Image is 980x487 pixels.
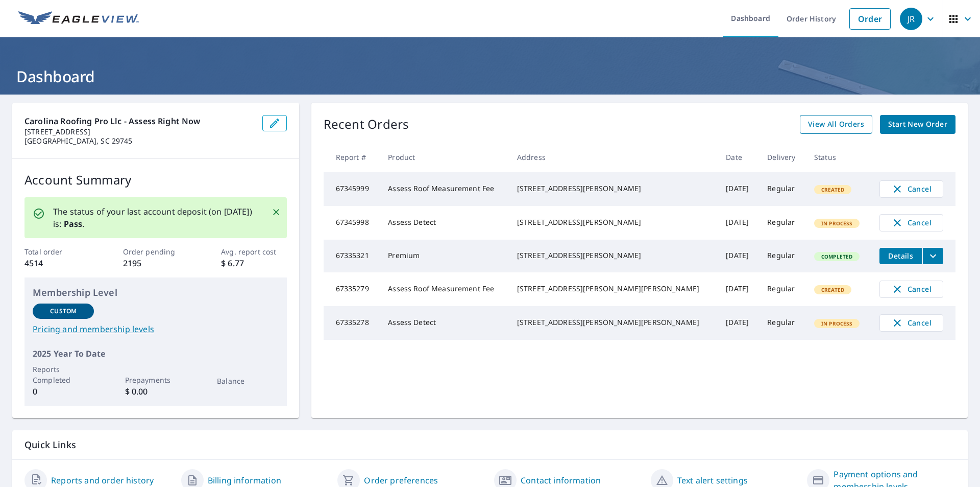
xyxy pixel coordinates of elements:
[718,206,759,240] td: [DATE]
[890,317,933,329] span: Cancel
[324,240,380,272] td: 67335321
[123,257,188,269] p: 2195
[759,206,806,240] td: Regular
[888,118,947,131] span: Start New Order
[221,257,286,269] p: $ 6.77
[380,240,509,272] td: Premium
[886,251,916,261] span: Details
[24,171,287,189] p: Account Summary
[849,8,891,30] a: Order
[879,281,943,298] button: Cancel
[324,115,409,134] p: Recent Orders
[890,183,933,195] span: Cancel
[217,376,278,386] p: Balance
[800,115,872,134] a: View All Orders
[718,306,759,340] td: [DATE]
[517,284,710,294] div: [STREET_ADDRESS][PERSON_NAME][PERSON_NAME]
[808,118,864,131] span: View All Orders
[380,172,509,206] td: Assess Roof Measurement Fee
[521,474,601,486] a: Contact information
[33,323,279,335] a: Pricing and membership levels
[18,11,139,27] img: EV Logo
[380,272,509,306] td: Assess Roof Measurement Fee
[380,206,509,240] td: Assess Detect
[33,385,94,398] p: 0
[125,375,186,385] p: Prepayments
[324,306,380,340] td: 67335278
[24,127,254,136] p: [STREET_ADDRESS]
[890,283,933,295] span: Cancel
[380,142,509,172] th: Product
[24,257,90,269] p: 4514
[123,246,188,257] p: Order pending
[879,180,943,198] button: Cancel
[879,214,943,231] button: Cancel
[879,314,943,332] button: Cancel
[24,136,254,146] p: [GEOGRAPHIC_DATA], SC 29745
[24,115,254,127] p: Carolina Roofing Pro Llc - Assess Right Now
[33,286,279,299] p: Membership Level
[208,474,281,486] a: Billing information
[718,240,759,272] td: [DATE]
[759,172,806,206] td: Regular
[324,206,380,240] td: 67345998
[815,253,859,260] span: Completed
[324,272,380,306] td: 67335279
[380,306,509,340] td: Assess Detect
[718,272,759,306] td: [DATE]
[677,474,748,486] a: Text alert settings
[509,142,718,172] th: Address
[759,306,806,340] td: Regular
[221,246,286,257] p: Avg. report cost
[759,272,806,306] td: Regular
[324,172,380,206] td: 67345999
[517,217,710,227] div: [STREET_ADDRESS][PERSON_NAME]
[517,317,710,328] div: [STREET_ADDRESS][PERSON_NAME][PERSON_NAME]
[879,248,922,264] button: detailsBtn-67335321
[815,286,850,293] span: Created
[324,142,380,172] th: Report #
[51,474,154,486] a: Reports and order history
[364,474,438,486] a: Order preferences
[50,307,77,316] p: Custom
[815,220,859,227] span: In Process
[33,364,94,385] p: Reports Completed
[900,8,922,30] div: JR
[880,115,955,134] a: Start New Order
[64,218,83,229] b: Pass
[53,205,259,230] p: The status of your last account deposit (on [DATE]) is: .
[815,186,850,193] span: Created
[517,183,710,194] div: [STREET_ADDRESS][PERSON_NAME]
[33,347,279,360] p: 2025 Year To Date
[890,217,933,229] span: Cancel
[806,142,871,172] th: Status
[922,248,943,264] button: filesDropdownBtn-67335321
[815,320,859,327] span: In Process
[269,205,283,219] button: Close
[24,438,955,451] p: Quick Links
[718,142,759,172] th: Date
[718,172,759,206] td: [DATE]
[24,246,90,257] p: Total order
[517,250,710,261] div: [STREET_ADDRESS][PERSON_NAME]
[12,66,968,87] h1: Dashboard
[759,240,806,272] td: Regular
[759,142,806,172] th: Delivery
[125,385,186,398] p: $ 0.00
